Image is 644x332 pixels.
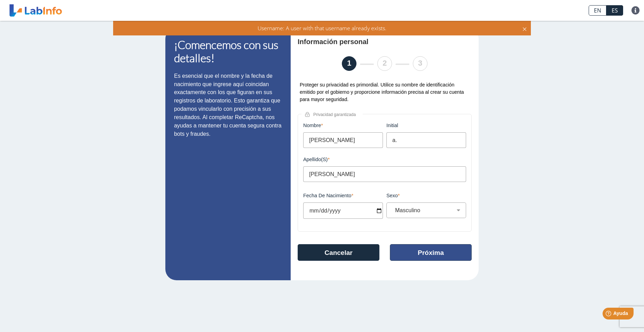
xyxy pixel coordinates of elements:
img: lock.png [305,112,310,117]
input: initial [386,132,466,148]
label: Sexo [386,193,466,198]
li: 3 [413,56,427,71]
label: Fecha de Nacimiento [303,193,383,198]
input: Apellido(s) [303,166,466,182]
li: 2 [377,56,392,71]
span: Username: A user with that username already exists. [258,24,386,32]
input: MM/DD/YYYY [303,202,383,219]
h1: ¡Comencemos con sus detalles! [174,38,282,65]
div: Proteger su privacidad es primordial. Utilice su nombre de identificación emitido por el gobierno... [298,81,472,103]
input: Nombre [303,132,383,148]
span: Privacidad garantizada [310,112,363,117]
p: Es esencial que el nombre y la fecha de nacimiento que ingrese aquí coincidan exactamente con los... [174,72,282,138]
button: Cancelar [298,244,379,261]
h4: Información personal [298,38,432,46]
label: Nombre [303,123,383,128]
a: ES [606,5,623,16]
label: initial [386,123,466,128]
button: Próxima [390,244,472,261]
iframe: Help widget launcher [582,305,636,324]
label: Apellido(s) [303,157,466,162]
li: 1 [342,56,356,71]
a: EN [589,5,606,16]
